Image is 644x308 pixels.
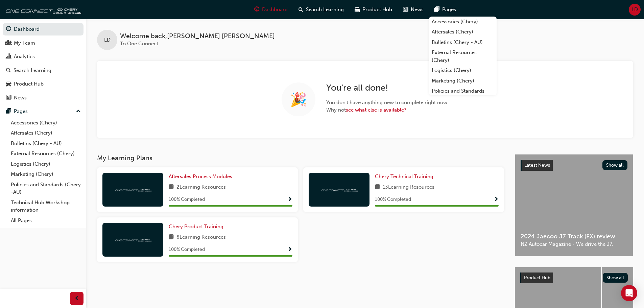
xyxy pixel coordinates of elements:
[14,67,51,74] div: Search Learning
[429,3,461,17] a: pages-iconPages
[6,26,11,32] span: guage-icon
[8,169,84,180] a: Marketing (Chery)
[6,68,11,74] span: search-icon
[8,159,84,169] a: Logistics (Chery)
[494,197,499,203] span: Show Progress
[434,5,439,14] span: pages-icon
[355,5,360,14] span: car-icon
[403,5,408,14] span: news-icon
[3,50,84,63] a: Analytics
[169,183,174,192] span: book-icon
[6,95,11,101] span: news-icon
[3,92,84,104] a: News
[326,99,449,106] span: You don ' t have anything new to complete right now.
[375,173,433,180] span: Chery Technical Training
[429,47,497,65] a: External Resources (Chery)
[176,233,226,242] span: 8 Learning Resources
[6,40,11,46] span: people-icon
[326,82,449,93] h2: You ' re all done!
[621,285,637,301] div: Open Intercom Messenger
[375,183,380,192] span: book-icon
[326,106,449,114] span: Why not
[3,105,84,118] button: Pages
[114,186,151,193] img: oneconnect
[306,6,344,14] span: Search Learning
[8,128,84,138] a: Aftersales (Chery)
[76,107,81,116] span: up-icon
[293,3,349,17] a: search-iconSearch Learning
[429,27,497,37] a: Aftersales (Chery)
[3,23,84,35] a: Dashboard
[169,223,223,230] span: Chery Product Training
[346,107,406,113] a: see what else is available?
[429,17,497,27] a: Accessories (Chery)
[494,195,499,204] button: Show Progress
[8,138,84,149] a: Bulletins (Chery - AU)
[287,247,292,253] span: Show Progress
[603,273,628,283] button: Show all
[290,96,307,103] span: 🎉
[3,37,84,49] a: My Team
[383,183,434,192] span: 13 Learning Resources
[120,32,275,40] span: Welcome back , [PERSON_NAME] [PERSON_NAME]
[169,173,232,180] span: Aftersales Process Modules
[169,196,205,204] span: 100 % Completed
[169,246,205,254] span: 100 % Completed
[631,6,638,14] span: LD
[74,294,79,303] span: prev-icon
[398,3,429,17] a: news-iconNews
[120,41,158,47] span: To One Connect
[521,160,627,171] a: Latest NewsShow all
[249,3,293,17] a: guage-iconDashboard
[169,173,235,181] a: Aftersales Process Modules
[411,6,424,14] span: News
[8,180,84,197] a: Policies and Standards (Chery -AU)
[524,275,550,281] span: Product Hub
[8,215,84,226] a: All Pages
[429,65,497,76] a: Logistics (Chery)
[8,118,84,128] a: Accessories (Chery)
[521,233,627,240] span: 2024 Jaecoo J7 Track (EX) review
[524,162,550,168] span: Latest News
[375,173,436,181] a: Chery Technical Training
[442,6,456,14] span: Pages
[14,39,35,47] div: My Team
[6,109,11,115] span: pages-icon
[299,5,303,14] span: search-icon
[14,94,27,102] div: News
[8,148,84,159] a: External Resources (Chery)
[349,3,398,17] a: car-iconProduct Hub
[3,64,84,77] a: Search Learning
[6,54,11,60] span: chart-icon
[429,76,497,86] a: Marketing (Chery)
[254,5,259,14] span: guage-icon
[262,6,288,14] span: Dashboard
[14,53,35,61] div: Analytics
[429,37,497,48] a: Bulletins (Chery - AU)
[602,160,628,170] button: Show all
[287,245,292,254] button: Show Progress
[176,183,226,192] span: 2 Learning Resources
[3,3,81,16] img: oneconnect
[114,236,151,243] img: oneconnect
[6,81,11,87] span: car-icon
[169,233,174,242] span: book-icon
[287,195,292,204] button: Show Progress
[169,223,226,231] a: Chery Product Training
[3,22,84,105] button: DashboardMy TeamAnalyticsSearch LearningProduct HubNews
[14,80,44,88] div: Product Hub
[521,240,627,248] span: NZ Autocar Magazine - We drive the J7.
[97,154,504,162] h3: My Learning Plans
[429,86,497,104] a: Policies and Standards (Chery -AU)
[287,197,292,203] span: Show Progress
[375,196,411,204] span: 100 % Completed
[3,78,84,90] a: Product Hub
[629,4,641,16] button: LD
[14,108,28,115] div: Pages
[515,154,633,256] a: Latest NewsShow all2024 Jaecoo J7 Track (EX) reviewNZ Autocar Magazine - We drive the J7.
[8,197,84,215] a: Technical Hub Workshop information
[362,6,392,14] span: Product Hub
[320,186,358,193] img: oneconnect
